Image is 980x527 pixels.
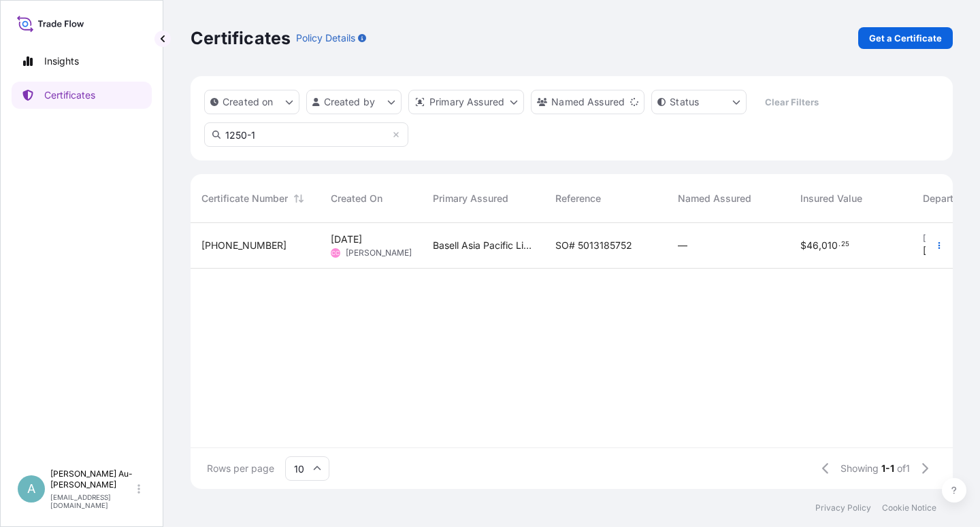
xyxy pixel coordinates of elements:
[296,31,355,45] p: Policy Details
[923,192,968,205] span: Departure
[678,192,751,205] span: Named Assured
[858,27,953,49] a: Get a Certificate
[765,95,819,109] p: Clear Filters
[841,242,849,247] span: 25
[531,90,644,114] button: cargoOwner Filter options
[204,90,299,114] button: createdOn Filter options
[753,91,830,113] button: Clear Filters
[897,462,910,475] span: of 1
[869,31,942,45] p: Get a Certificate
[551,95,625,109] p: Named Assured
[201,239,287,252] span: [PHONE_NUMBER]
[331,246,340,260] span: CC
[201,192,288,205] span: Certificate Number
[821,241,838,250] span: 010
[223,95,274,109] p: Created on
[27,482,35,496] span: A
[12,82,152,109] a: Certificates
[429,95,504,109] p: Primary Assured
[815,503,871,513] a: Privacy Policy
[408,90,524,114] button: distributor Filter options
[331,192,382,205] span: Created On
[306,90,402,114] button: createdBy Filter options
[44,88,95,102] p: Certificates
[50,493,135,509] p: [EMAIL_ADDRESS][DOMAIN_NAME]
[291,190,307,207] button: Sort
[324,95,376,109] p: Created by
[555,192,601,205] span: Reference
[881,462,894,475] span: 1-1
[44,54,79,68] p: Insights
[204,122,408,147] input: Search Certificate or Reference...
[651,90,747,114] button: certificateStatus Filter options
[207,462,274,475] span: Rows per page
[923,244,954,258] span: [DATE]
[331,233,362,246] span: [DATE]
[800,192,862,205] span: Insured Value
[433,192,508,205] span: Primary Assured
[555,239,632,252] span: SO# 5013185752
[882,503,936,513] a: Cookie Notice
[806,241,819,250] span: 46
[800,241,806,250] span: $
[678,239,687,252] span: —
[12,48,152,75] a: Insights
[433,239,534,252] span: Basell Asia Pacific Limited
[346,248,412,258] span: [PERSON_NAME]
[819,241,821,250] span: ,
[838,242,840,247] span: .
[670,95,699,109] p: Status
[50,469,135,490] p: [PERSON_NAME] Au-[PERSON_NAME]
[191,27,291,49] p: Certificates
[840,462,879,475] span: Showing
